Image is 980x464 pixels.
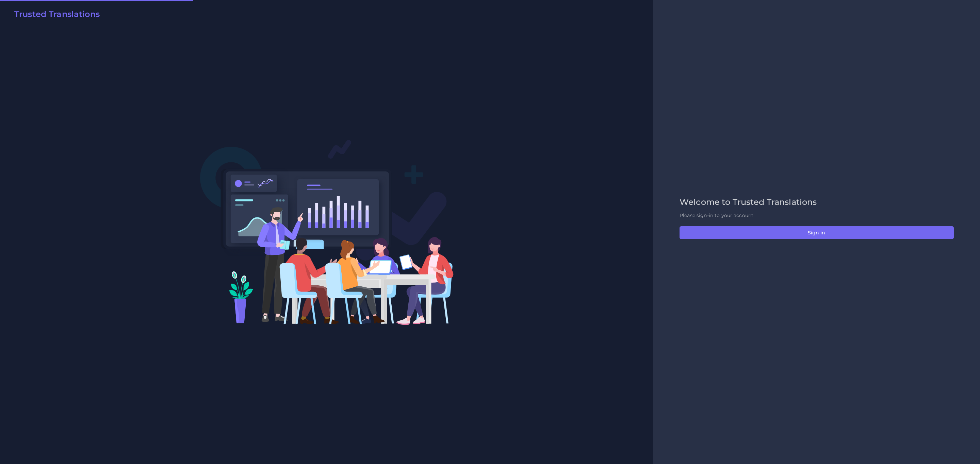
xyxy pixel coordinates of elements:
[10,10,100,22] a: Trusted Translations
[14,10,100,19] h2: Trusted Translations
[680,212,954,219] p: Please sign-in to your account
[200,139,454,325] img: Login V2
[680,197,954,207] h2: Welcome to Trusted Translations
[680,226,954,239] button: Sign in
